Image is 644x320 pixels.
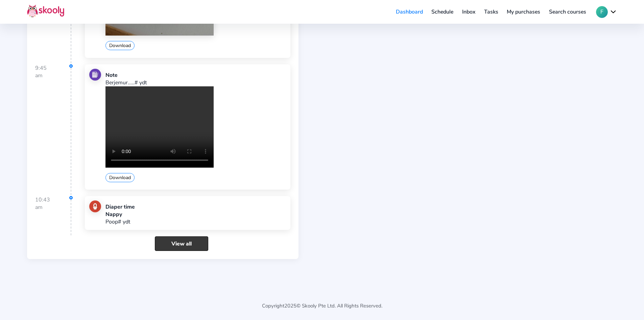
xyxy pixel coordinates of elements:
[105,86,214,168] video: Your browser does not support the video tag.
[105,173,135,182] button: Download
[105,79,214,86] p: Berjemur.....# ydt
[480,6,503,17] a: Tasks
[596,6,617,18] button: Fchevron down outline
[391,6,427,17] a: Dashboard
[458,6,480,17] a: Inbox
[35,196,71,235] div: 10:43
[545,6,591,17] a: Search courses
[35,72,71,79] div: am
[105,211,135,218] div: Nappy
[35,64,71,195] div: 9:45
[105,218,135,226] p: Poop# ydt
[89,69,101,81] img: notes.jpg
[105,41,135,50] button: Download
[27,4,64,18] img: Skooly
[502,6,545,17] a: My purchases
[27,275,617,320] div: Copyright © Skooly Pte Ltd. All Rights Reserved.
[105,71,214,79] div: Note
[35,204,71,211] div: am
[89,200,101,212] img: potty.jpg
[284,302,296,309] span: 2025
[105,203,135,211] div: Diaper time
[155,236,208,251] a: View all
[427,6,458,17] a: Schedule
